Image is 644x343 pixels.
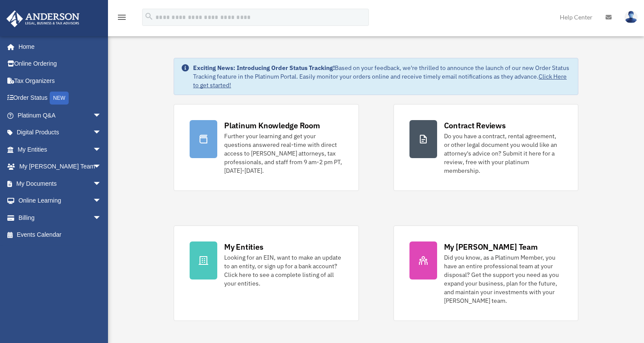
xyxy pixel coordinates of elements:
[224,120,320,131] div: Platinum Knowledge Room
[224,241,263,252] div: My Entities
[50,92,69,105] div: NEW
[193,73,567,89] a: Click Here to get started!
[6,209,114,226] a: Billingarrow_drop_down
[193,64,571,89] div: Based on your feedback, we're thrilled to announce the launch of our new Order Status Tracking fe...
[174,104,358,191] a: Platinum Knowledge Room Further your learning and get your questions answered real-time with dire...
[93,158,110,176] span: arrow_drop_down
[6,38,110,55] a: Home
[93,141,110,159] span: arrow_drop_down
[393,104,578,191] a: Contract Reviews Do you have a contract, rental agreement, or other legal document you would like...
[6,192,114,210] a: Online Learningarrow_drop_down
[224,253,343,288] div: Looking for an EIN, want to make an update to an entity, or sign up for a bank account? Click her...
[393,225,578,321] a: My [PERSON_NAME] Team Did you know, as a Platinum Member, you have an entire professional team at...
[6,226,114,244] a: Events Calendar
[193,64,335,72] strong: Exciting News: Introducing Order Status Tracking!
[117,15,127,22] a: menu
[117,12,127,22] i: menu
[444,253,562,305] div: Did you know, as a Platinum Member, you have an entire professional team at your disposal? Get th...
[93,124,110,142] span: arrow_drop_down
[444,120,506,131] div: Contract Reviews
[6,141,114,158] a: My Entitiesarrow_drop_down
[93,175,110,193] span: arrow_drop_down
[625,11,638,23] img: User Pic
[93,209,110,227] span: arrow_drop_down
[93,107,110,124] span: arrow_drop_down
[4,10,82,27] img: Anderson Advisors Platinum Portal
[444,241,538,252] div: My [PERSON_NAME] Team
[6,107,114,124] a: Platinum Q&Aarrow_drop_down
[6,158,114,175] a: My [PERSON_NAME] Teamarrow_drop_down
[6,89,114,107] a: Order StatusNEW
[6,55,114,73] a: Online Ordering
[6,124,114,141] a: Digital Productsarrow_drop_down
[174,225,358,321] a: My Entities Looking for an EIN, want to make an update to an entity, or sign up for a bank accoun...
[93,192,110,210] span: arrow_drop_down
[144,12,154,21] i: search
[6,72,114,89] a: Tax Organizers
[224,132,343,175] div: Further your learning and get your questions answered real-time with direct access to [PERSON_NAM...
[444,132,562,175] div: Do you have a contract, rental agreement, or other legal document you would like an attorney's ad...
[6,175,114,192] a: My Documentsarrow_drop_down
